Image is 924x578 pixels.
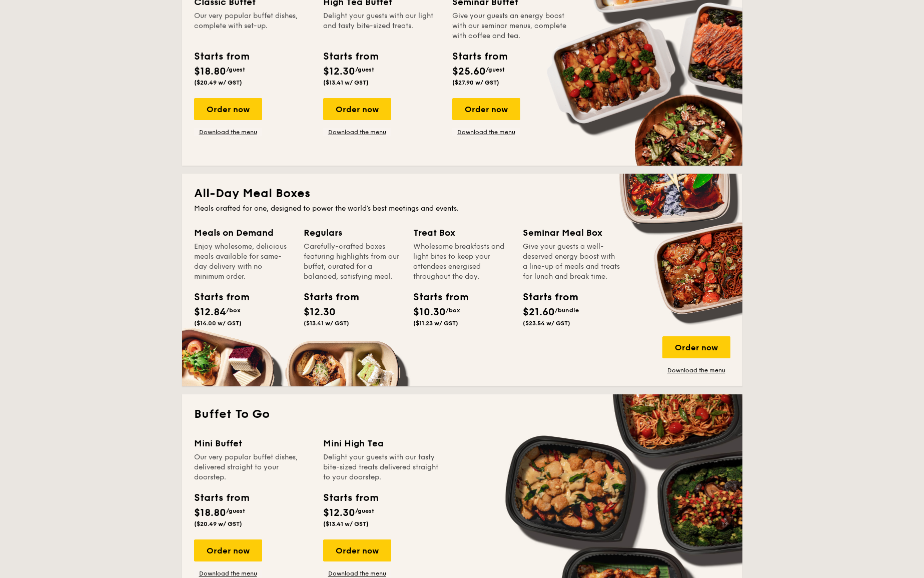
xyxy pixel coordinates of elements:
div: Delight your guests with our light and tasty bite-sized treats. [323,11,440,41]
a: Download the menu [323,128,391,136]
span: $25.60 [452,66,486,78]
div: Starts from [323,490,378,505]
div: Our very popular buffet dishes, delivered straight to your doorstep. [194,452,311,482]
div: Enjoy wholesome, delicious meals available for same-day delivery with no minimum order. [194,242,292,282]
a: Download the menu [452,128,520,136]
div: Starts from [452,49,507,64]
a: Download the menu [662,366,730,374]
div: Mini High Tea [323,436,440,450]
span: $10.30 [413,306,446,318]
a: Download the menu [194,569,262,577]
div: Starts from [304,290,349,305]
span: $18.80 [194,507,226,519]
div: Carefully-crafted boxes featuring highlights from our buffet, curated for a balanced, satisfying ... [304,242,401,282]
a: Download the menu [194,128,262,136]
span: /guest [355,66,374,73]
span: ($13.41 w/ GST) [323,79,369,86]
span: /guest [226,507,245,514]
span: ($13.41 w/ GST) [304,320,349,327]
div: Starts from [413,290,458,305]
div: Starts from [523,290,568,305]
div: Treat Box [413,226,511,240]
div: Starts from [194,49,249,64]
a: Download the menu [323,569,391,577]
span: ($11.23 w/ GST) [413,320,458,327]
span: /bundle [555,307,579,314]
span: /guest [355,507,374,514]
span: $18.80 [194,66,226,78]
span: ($13.41 w/ GST) [323,520,369,527]
div: Wholesome breakfasts and light bites to keep your attendees energised throughout the day. [413,242,511,282]
div: Order now [194,539,262,561]
span: ($14.00 w/ GST) [194,320,242,327]
div: Order now [452,98,520,120]
span: $12.30 [323,507,355,519]
span: /box [446,307,460,314]
span: $21.60 [523,306,555,318]
span: $12.30 [304,306,336,318]
div: Order now [662,336,730,358]
span: /box [226,307,241,314]
span: ($20.49 w/ GST) [194,79,242,86]
div: Order now [194,98,262,120]
span: /guest [226,66,245,73]
span: ($23.54 w/ GST) [523,320,570,327]
span: $12.30 [323,66,355,78]
div: Starts from [194,290,239,305]
div: Order now [323,539,391,561]
div: Mini Buffet [194,436,311,450]
div: Starts from [194,490,249,505]
div: Order now [323,98,391,120]
div: Meals on Demand [194,226,292,240]
div: Regulars [304,226,401,240]
div: Starts from [323,49,378,64]
div: Our very popular buffet dishes, complete with set-up. [194,11,311,41]
span: ($20.49 w/ GST) [194,520,242,527]
span: /guest [486,66,505,73]
span: ($27.90 w/ GST) [452,79,499,86]
div: Seminar Meal Box [523,226,620,240]
div: Meals crafted for one, designed to power the world's best meetings and events. [194,204,730,214]
div: Delight your guests with our tasty bite-sized treats delivered straight to your doorstep. [323,452,440,482]
div: Give your guests an energy boost with our seminar menus, complete with coffee and tea. [452,11,569,41]
span: $12.84 [194,306,226,318]
div: Give your guests a well-deserved energy boost with a line-up of meals and treats for lunch and br... [523,242,620,282]
h2: All-Day Meal Boxes [194,186,730,202]
h2: Buffet To Go [194,406,730,422]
